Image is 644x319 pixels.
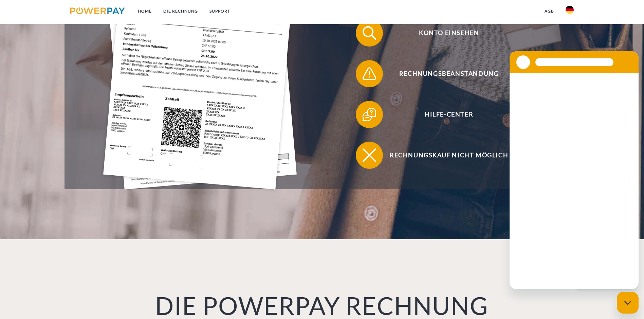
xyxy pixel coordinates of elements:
img: qb_help.svg [361,106,378,123]
button: Rechnungsbeanstandung [356,60,532,87]
img: de [566,6,574,14]
a: Home [132,5,158,17]
button: Rechnungskauf nicht möglich [356,142,532,169]
a: SUPPORT [204,5,236,17]
img: qb_close.svg [361,147,378,164]
iframe: Messaging-Fenster [510,51,639,289]
a: agb [539,5,560,17]
span: Rechnungsbeanstandung [366,60,532,87]
img: logo-powerpay.svg [70,7,125,14]
img: qb_search.svg [361,24,378,41]
span: Hilfe-Center [366,101,532,128]
button: Konto einsehen [356,19,532,47]
img: qb_warning.svg [361,65,378,82]
span: Konto einsehen [366,19,532,47]
a: DIE RECHNUNG [158,5,204,17]
span: Rechnungskauf nicht möglich [366,142,532,169]
iframe: Schaltfläche zum Öffnen des Messaging-Fensters [617,292,639,314]
button: Hilfe-Center [356,101,532,128]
